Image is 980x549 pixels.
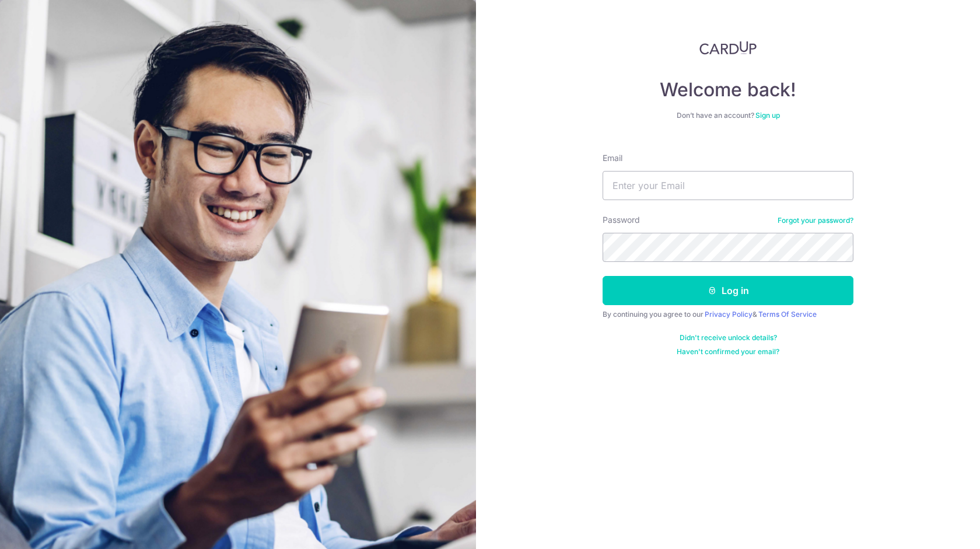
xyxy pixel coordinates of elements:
[603,78,853,102] h4: Welcome back!
[603,111,853,120] div: Don’t have an account?
[755,111,780,120] a: Sign up
[680,333,777,342] a: Didn't receive unlock details?
[603,276,853,305] button: Log in
[603,152,622,164] label: Email
[603,171,853,200] input: Enter your Email
[699,41,757,55] img: CardUp Logo
[758,310,817,319] a: Terms Of Service
[778,216,853,225] a: Forgot your password?
[603,310,853,319] div: By continuing you agree to our &
[705,310,752,319] a: Privacy Policy
[603,214,640,226] label: Password
[677,347,779,356] a: Haven't confirmed your email?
